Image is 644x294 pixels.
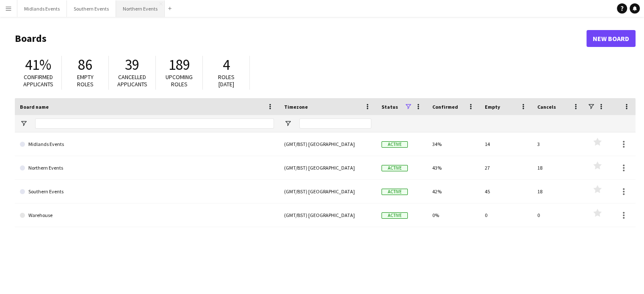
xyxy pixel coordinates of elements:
button: Southern Events [67,0,116,17]
div: 34% [427,132,480,156]
input: Timezone Filter Input [299,118,371,129]
span: Roles [DATE] [218,73,235,88]
a: Southern Events [20,180,274,203]
div: 42% [427,180,480,203]
div: 0 [480,203,532,227]
div: (GMT/BST) [GEOGRAPHIC_DATA] [279,180,376,203]
span: Upcoming roles [166,73,193,88]
a: Warehouse [20,203,274,227]
h1: Boards [15,32,586,45]
span: Active [381,141,408,148]
span: Status [381,104,398,110]
a: New Board [586,30,636,47]
span: Active [381,212,408,219]
span: 4 [223,55,230,74]
span: Empty roles [77,73,94,88]
button: Open Filter Menu [20,120,28,127]
div: 14 [480,132,532,156]
a: Northern Events [20,156,274,180]
span: Confirmed applicants [23,73,53,88]
div: 0% [427,203,480,227]
span: Confirmed [432,104,458,110]
span: 39 [125,55,139,74]
a: Midlands Events [20,132,274,156]
div: 18 [532,180,585,203]
span: Cancelled applicants [117,73,147,88]
span: 41% [25,55,51,74]
div: 27 [480,156,532,179]
button: Open Filter Menu [284,120,292,127]
input: Board name Filter Input [35,118,274,129]
span: 189 [169,55,190,74]
span: Board name [20,104,49,110]
span: Active [381,189,408,195]
button: Northern Events [116,0,165,17]
button: Midlands Events [17,0,67,17]
span: 86 [78,55,92,74]
div: 18 [532,156,585,179]
div: 43% [427,156,480,179]
span: Cancels [537,104,556,110]
div: (GMT/BST) [GEOGRAPHIC_DATA] [279,132,376,156]
span: Active [381,165,408,171]
div: 3 [532,132,585,156]
div: (GMT/BST) [GEOGRAPHIC_DATA] [279,203,376,227]
div: (GMT/BST) [GEOGRAPHIC_DATA] [279,156,376,179]
span: Empty [485,104,500,110]
div: 45 [480,180,532,203]
div: 0 [532,203,585,227]
span: Timezone [284,104,308,110]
